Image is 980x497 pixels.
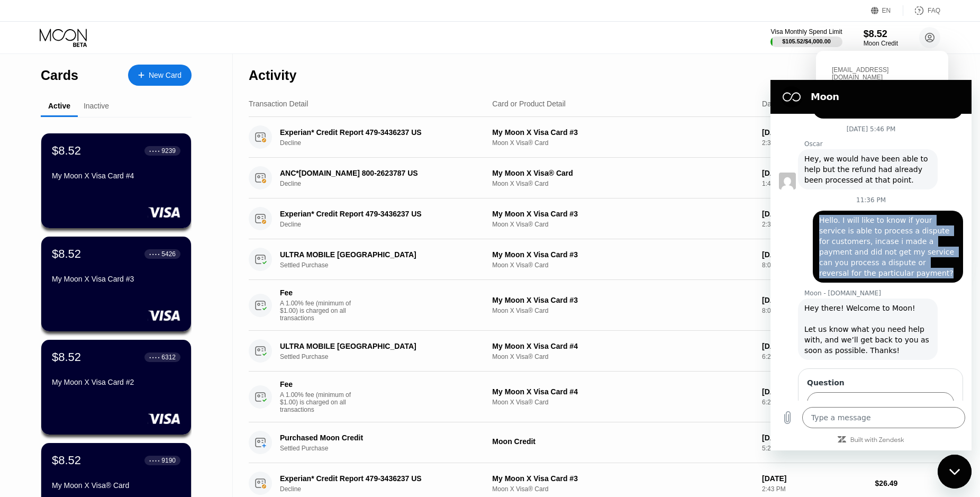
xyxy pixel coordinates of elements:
[492,474,754,483] div: My Moon X Visa Card #3
[762,399,866,406] div: 6:25 PM
[128,65,192,86] div: New Card
[492,139,754,147] div: Moon X Visa® Card
[280,210,477,218] div: Experian* Credit Report 479-3436237 US
[149,71,182,80] div: New Card
[492,128,754,137] div: My Moon X Visa Card #3
[249,198,940,239] div: Experian* Credit Report 479-3436237 USDeclineMy Moon X Visa Card #3Moon X Visa® Card[DATE]2:32 PM...
[762,433,866,442] div: [DATE]
[762,342,866,350] div: [DATE]
[249,100,308,108] div: Transaction Detail
[762,169,866,177] div: [DATE]
[280,342,477,350] div: ULTRA MOBILE [GEOGRAPHIC_DATA]
[492,387,754,396] div: My Moon X Visa Card #4
[48,102,70,110] div: Active
[280,380,354,388] div: Fee
[762,221,866,228] div: 2:32 PM
[492,485,754,493] div: Moon X Visa® Card
[149,252,160,256] div: ● ● ● ●
[492,221,754,228] div: Moon X Visa® Card
[52,144,81,158] div: $8.52
[762,261,866,269] div: 8:02 PM
[492,180,754,187] div: Moon X Visa® Card
[782,38,831,44] div: $105.52 / $4,000.00
[249,68,296,83] div: Activity
[52,454,81,467] div: $8.52
[280,433,477,442] div: Purchased Moon Credit
[492,437,754,446] div: Moon Credit
[280,261,492,269] div: Settled Purchase
[492,210,754,218] div: My Moon X Visa Card #3
[492,169,754,177] div: My Moon X Visa® Card
[161,457,176,464] div: 9190
[249,117,940,158] div: Experian* Credit Report 479-3436237 USDeclineMy Moon X Visa Card #3Moon X Visa® Card[DATE]2:34 PM...
[149,459,160,462] div: ● ● ● ●
[52,378,180,386] div: My Moon X Visa Card #2
[864,40,898,47] div: Moon Credit
[864,29,898,47] div: $8.52Moon Credit
[871,5,903,16] div: EN
[492,100,566,108] div: Card or Product Detail
[882,7,891,14] div: EN
[938,455,972,489] iframe: Button to launch messaging window, conversation in progress
[249,280,940,331] div: FeeA 1.00% fee (minimum of $1.00) is charged on all transactionsMy Moon X Visa Card #3Moon X Visa...
[492,353,754,360] div: Moon X Visa® Card
[492,307,754,314] div: Moon X Visa® Card
[161,354,176,361] div: 6312
[41,133,191,228] div: $8.52● ● ● ●9239My Moon X Visa Card #4
[41,340,191,435] div: $8.52● ● ● ●6312My Moon X Visa Card #2
[762,307,866,314] div: 8:02 PM
[492,261,754,269] div: Moon X Visa® Card
[280,474,477,483] div: Experian* Credit Report 479-3436237 US
[249,158,940,198] div: ANC*[DOMAIN_NAME] 800-2623787 USDeclineMy Moon X Visa® CardMoon X Visa® Card[DATE]1:46 PM$26.59
[280,300,359,322] div: A 1.00% fee (minimum of $1.00) is charged on all transactions
[492,250,754,259] div: My Moon X Visa Card #3
[280,353,492,360] div: Settled Purchase
[149,149,160,152] div: ● ● ● ●
[52,481,180,490] div: My Moon X Visa® Card
[280,288,354,297] div: Fee
[280,250,477,259] div: ULTRA MOBILE [GEOGRAPHIC_DATA]
[41,237,191,331] div: $8.52● ● ● ●5426My Moon X Visa Card #3
[832,66,932,81] div: [EMAIL_ADDRESS][DOMAIN_NAME]
[280,128,477,137] div: Experian* Credit Report 479-3436237 US
[762,100,803,108] div: Date & Time
[762,445,866,452] div: 5:29 PM
[903,5,940,16] div: FAQ
[762,250,866,259] div: [DATE]
[280,445,492,452] div: Settled Purchase
[249,372,940,422] div: FeeA 1.00% fee (minimum of $1.00) is charged on all transactionsMy Moon X Visa Card #4Moon X Visa...
[762,128,866,137] div: [DATE]
[84,102,109,110] div: Inactive
[492,342,754,350] div: My Moon X Visa Card #4
[280,391,359,413] div: A 1.00% fee (minimum of $1.00) is charged on all transactions
[762,139,866,147] div: 2:34 PM
[762,353,866,360] div: 6:25 PM
[280,485,492,493] div: Decline
[249,422,940,463] div: Purchased Moon CreditSettled PurchaseMoon Credit[DATE]5:29 PM$49.59
[762,474,866,483] div: [DATE]
[280,221,492,228] div: Decline
[52,350,81,364] div: $8.52
[762,210,866,218] div: [DATE]
[249,239,940,280] div: ULTRA MOBILE [GEOGRAPHIC_DATA]Settled PurchaseMy Moon X Visa Card #3Moon X Visa® Card[DATE]8:02 P...
[770,80,972,450] iframe: Messaging window
[762,296,866,304] div: [DATE]
[161,250,176,258] div: 5426
[875,479,940,487] div: $26.49
[492,399,754,406] div: Moon X Visa® Card
[52,275,180,283] div: My Moon X Visa Card #3
[762,180,866,187] div: 1:46 PM
[280,139,492,147] div: Decline
[280,180,492,187] div: Decline
[280,169,477,177] div: ANC*[DOMAIN_NAME] 800-2623787 US
[762,387,866,396] div: [DATE]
